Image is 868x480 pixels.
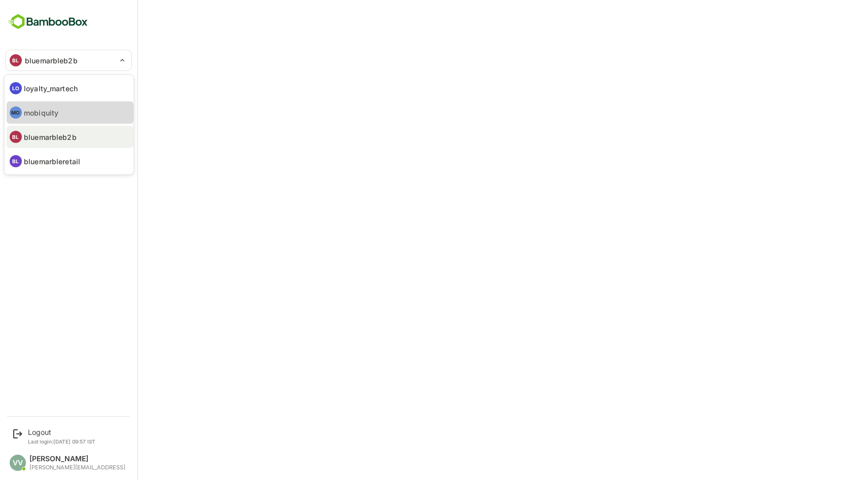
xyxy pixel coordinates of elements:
[10,82,22,94] div: LO
[24,107,58,118] p: mobiquity
[10,155,22,167] div: BL
[24,83,78,94] p: loyalty_martech
[24,156,80,167] p: bluemarbleretail
[24,132,77,142] p: bluemarbleb2b
[10,106,22,119] div: MO
[10,131,22,143] div: BL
